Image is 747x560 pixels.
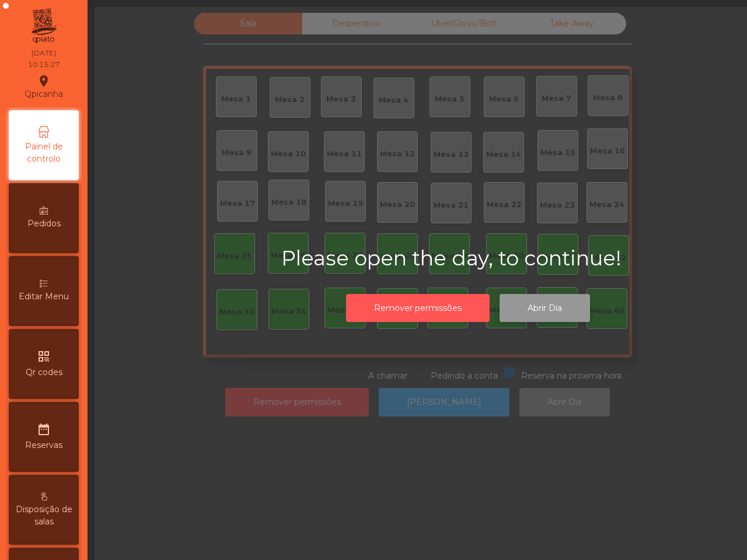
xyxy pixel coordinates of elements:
span: Reservas [25,439,62,452]
span: Disposição de salas [12,503,76,528]
button: Abrir Dia [500,294,590,323]
span: Qr codes [26,366,62,379]
button: Remover permissões [346,294,490,323]
div: 10:15:27 [28,60,60,70]
div: [DATE] [32,48,56,58]
div: Qpicanha [25,72,63,101]
i: date_range [37,422,51,436]
i: qr_code [37,349,51,363]
h2: Please open the day, to continue! [281,246,655,271]
img: qpiato [29,6,58,47]
i: location_on [37,74,51,88]
span: Painel de controlo [12,141,76,165]
span: Pedidos [27,218,61,230]
span: Editar Menu [19,290,69,303]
